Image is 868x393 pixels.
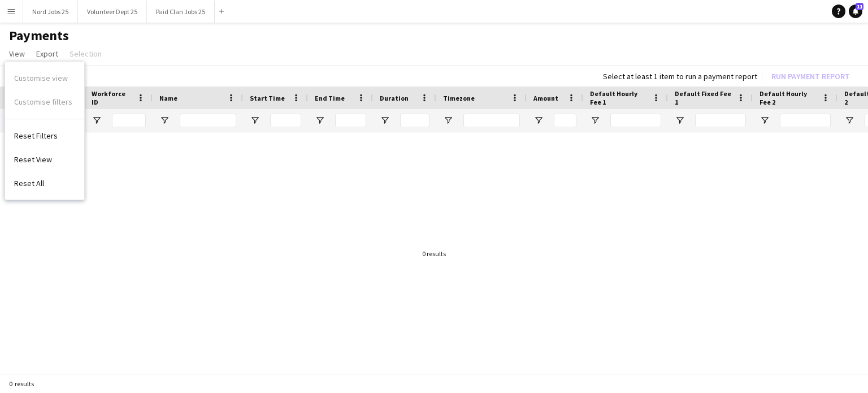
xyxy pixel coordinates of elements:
button: Open Filter Menu [675,115,685,126]
span: Export [36,49,58,59]
span: Start Time [250,94,285,102]
button: Open Filter Menu [159,115,170,126]
span: Name [159,94,177,102]
span: Workforce ID [92,89,132,106]
button: Open Filter Menu [443,115,453,126]
a: View [5,46,29,61]
input: Workforce ID Filter Input [112,114,146,127]
input: Timezone Filter Input [463,114,520,127]
button: Nord Jobs 25 [23,1,78,23]
span: Timezone [443,94,475,102]
input: Default Hourly Fee 2 Filter Input [780,114,831,127]
div: 0 results [422,249,446,258]
input: End Time Filter Input [335,114,366,127]
input: Name Filter Input [180,114,236,127]
a: Reset Filters [5,124,84,148]
button: Open Filter Menu [533,115,544,126]
a: Export [32,46,63,61]
span: End Time [315,94,345,102]
a: Reset All [5,171,84,195]
button: Open Filter Menu [92,115,102,126]
button: Open Filter Menu [250,115,260,126]
input: Amount Filter Input [554,114,576,127]
span: Duration [380,94,409,102]
span: 11 [856,3,863,10]
input: Default Fixed Fee 1 Filter Input [695,114,746,127]
span: Reset View [14,154,52,165]
span: Reset Filters [14,131,58,141]
button: Open Filter Menu [844,115,854,126]
button: Open Filter Menu [315,115,325,126]
a: Reset View [5,148,84,171]
span: Default Hourly Fee 2 [759,89,817,106]
button: Paid Clan Jobs 25 [147,1,215,23]
input: Start Time Filter Input [270,114,301,127]
input: Default Hourly Fee 1 Filter Input [610,114,661,127]
span: Reset All [14,178,44,188]
button: Open Filter Menu [380,115,390,126]
span: Default Fixed Fee 1 [675,89,732,106]
div: Select at least 1 item to run a payment report [603,71,757,81]
button: Open Filter Menu [590,115,600,126]
span: Default Hourly Fee 1 [590,89,648,106]
button: Volunteer Dept 25 [78,1,147,23]
span: Amount [533,94,558,102]
a: 11 [849,5,862,18]
span: View [9,49,25,59]
button: Open Filter Menu [759,115,770,126]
